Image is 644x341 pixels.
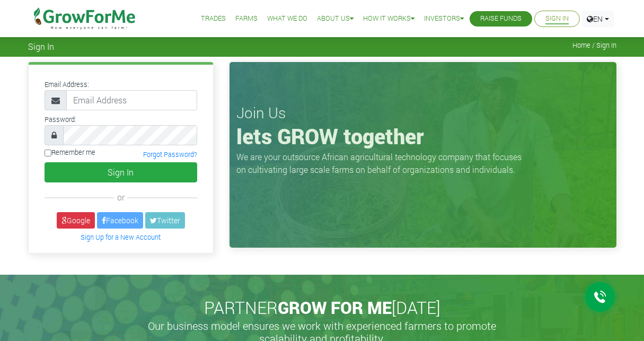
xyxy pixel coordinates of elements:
[235,13,258,24] a: Farms
[545,13,569,24] a: Sign In
[424,13,464,24] a: Investors
[66,90,197,110] input: Email Address
[363,13,414,24] a: How it Works
[45,150,51,156] input: Remember me
[267,13,307,24] a: What We Do
[236,151,528,176] p: We are your outsource African agricultural technology company that focuses on cultivating large s...
[236,104,610,122] h3: Join Us
[278,296,392,319] span: GROW FOR ME
[317,13,354,24] a: About Us
[45,80,89,90] label: Email Address:
[236,124,610,149] h1: lets GROW together
[45,147,95,158] label: Remember me
[57,212,95,229] a: Google
[32,298,612,318] h2: PARTNER [DATE]
[45,115,76,125] label: Password:
[45,162,197,182] button: Sign In
[201,13,226,24] a: Trades
[28,41,54,51] span: Sign In
[81,233,161,241] a: Sign Up for a New Account
[45,191,197,204] div: or
[572,41,616,49] span: Home / Sign In
[582,11,614,27] a: EN
[143,150,197,159] a: Forgot Password?
[480,13,522,24] a: Raise Funds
